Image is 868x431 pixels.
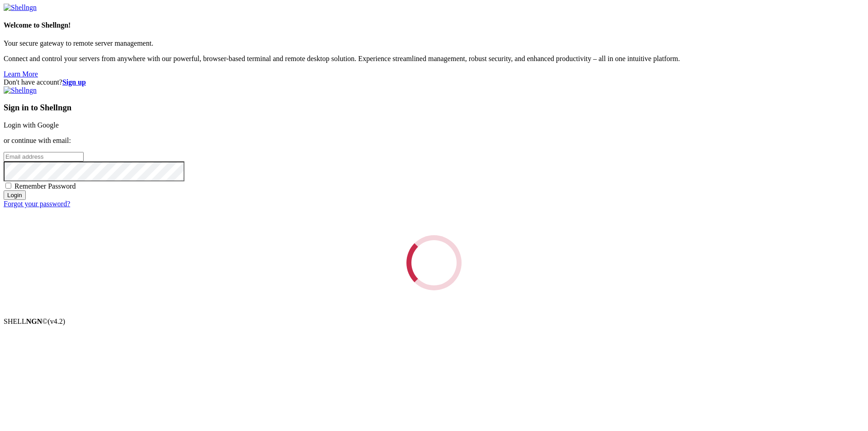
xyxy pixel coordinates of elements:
[4,190,26,200] input: Login
[5,183,11,189] input: Remember Password
[4,21,864,29] h4: Welcome to Shellngn!
[4,55,864,63] p: Connect and control your servers from anywhere with our powerful, browser-based terminal and remo...
[62,78,86,86] a: Sign up
[4,78,864,86] div: Don't have account?
[26,317,42,325] b: NGN
[406,235,462,290] div: Loading...
[4,121,59,129] a: Login with Google
[14,182,76,190] span: Remember Password
[4,70,38,78] a: Learn More
[4,317,65,325] span: SHELL ©
[4,39,864,47] p: Your secure gateway to remote server management.
[4,86,37,95] img: Shellngn
[4,103,864,113] h3: Sign in to Shellngn
[4,4,37,12] img: Shellngn
[4,137,864,145] p: or continue with email:
[4,200,70,208] a: Forgot your password?
[48,317,66,325] span: 4.2.0
[4,152,84,161] input: Email address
